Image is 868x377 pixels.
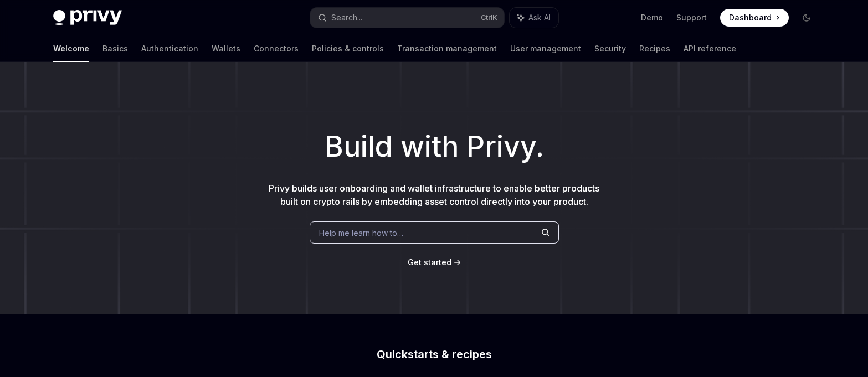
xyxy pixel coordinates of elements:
h2: Quickstarts & recipes [239,349,629,360]
span: Privy builds user onboarding and wallet infrastructure to enable better products built on crypto ... [269,183,599,207]
a: Basics [102,35,128,62]
button: Ask AI [510,8,558,28]
a: User management [510,35,581,62]
a: Welcome [53,35,89,62]
a: Get started [408,257,451,268]
span: Ctrl K [481,13,497,22]
div: Search... [331,11,362,24]
span: Ask AI [528,12,551,23]
a: Transaction management [397,35,497,62]
a: Authentication [141,35,198,62]
a: Demo [641,12,663,23]
a: Recipes [639,35,670,62]
a: Security [594,35,626,62]
h1: Build with Privy. [18,125,850,168]
a: Support [676,12,707,23]
span: Dashboard [729,12,772,23]
button: Search...CtrlK [310,8,504,28]
a: API reference [684,35,736,62]
a: Connectors [254,35,299,62]
img: dark logo [53,10,122,25]
button: Toggle dark mode [798,9,815,27]
a: Wallets [212,35,240,62]
span: Help me learn how to… [319,227,403,239]
span: Get started [408,257,451,267]
a: Policies & controls [312,35,384,62]
a: Dashboard [720,9,789,27]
